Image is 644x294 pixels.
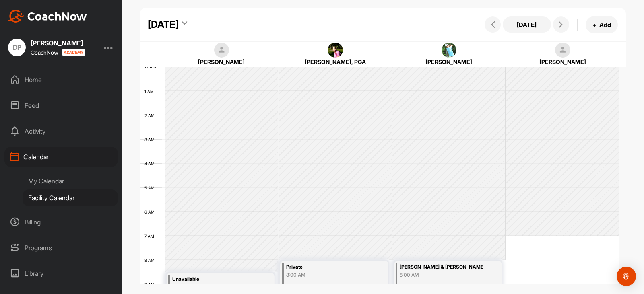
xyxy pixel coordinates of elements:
[140,137,163,142] div: 3 AM
[140,185,163,190] div: 5 AM
[214,43,229,58] img: square_default-ef6cabf814de5a2bf16c804365e32c732080f9872bdf737d349900a9daf73cf9.png
[592,21,597,29] span: +
[4,147,118,167] div: Calendar
[516,58,609,66] div: [PERSON_NAME]
[31,40,85,46] div: [PERSON_NAME]
[402,58,496,66] div: [PERSON_NAME]
[23,173,118,189] div: My Calendar
[8,10,87,23] img: CoachNow
[140,282,163,287] div: 9 AM
[400,263,483,272] div: [PERSON_NAME] & [PERSON_NAME]
[586,16,618,33] button: +Add
[140,234,162,238] div: 7 AM
[286,271,370,279] div: 8:00 AM
[140,210,163,214] div: 6 AM
[4,263,118,284] div: Library
[8,39,26,56] div: DP
[140,89,162,94] div: 1 AM
[4,212,118,232] div: Billing
[31,49,85,56] div: CoachNow
[617,267,636,286] div: Open Intercom Messenger
[172,275,256,284] div: Unavailable
[62,49,85,56] img: CoachNow acadmey
[503,16,551,33] button: [DATE]
[4,238,118,258] div: Programs
[140,64,164,69] div: 12 AM
[140,258,163,263] div: 8 AM
[442,43,457,58] img: square_1707734b9169688d3d4311bb3a41c2ac.jpg
[148,17,179,32] div: [DATE]
[555,43,570,58] img: square_default-ef6cabf814de5a2bf16c804365e32c732080f9872bdf737d349900a9daf73cf9.png
[140,113,163,118] div: 2 AM
[288,58,382,66] div: [PERSON_NAME], PGA
[286,263,370,272] div: Private
[140,161,163,166] div: 4 AM
[328,43,343,58] img: square_095835cd76ac6bd3b20469ba0b26027f.jpg
[23,189,118,206] div: Facility Calendar
[4,95,118,115] div: Feed
[4,121,118,141] div: Activity
[175,58,268,66] div: [PERSON_NAME]
[4,70,118,90] div: Home
[400,271,483,279] div: 8:00 AM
